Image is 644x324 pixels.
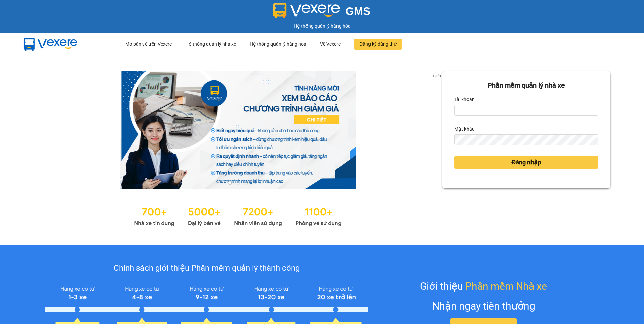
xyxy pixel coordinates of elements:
li: slide item 1 [228,181,231,184]
div: Nhận ngay tiền thưởng [432,298,535,314]
div: Hệ thống quản lý hàng hóa [2,22,642,30]
input: Mật khẩu [454,134,598,145]
div: Về Vexere [320,33,341,55]
span: GMS [345,5,371,18]
img: mbUUG5Q.png [17,33,84,55]
div: Hệ thống quản lý hàng hoá [250,33,307,55]
div: Chính sách giới thiệu Phần mềm quản lý thành công [45,262,368,275]
img: Statistics.png [134,203,342,228]
div: Phần mềm quản lý nhà xe [454,80,598,91]
div: Hệ thống quản lý nhà xe [185,33,236,55]
input: Tài khoản [454,105,598,116]
button: Đăng nhập [454,156,598,169]
p: 1 of 3 [430,71,442,80]
div: Mở bán vé trên Vexere [125,33,172,55]
span: Phần mềm Nhà xe [465,278,547,294]
li: slide item 2 [236,181,239,184]
span: Đăng ký dùng thử [359,40,397,48]
div: Giới thiệu [420,278,547,294]
a: GMS [273,10,371,15]
label: Mật khẩu [454,124,475,134]
img: logo 2 [273,3,340,18]
span: Đăng nhập [511,158,541,167]
button: previous slide / item [34,71,43,189]
button: next slide / item [433,71,442,189]
button: Đăng ký dùng thử [354,39,402,50]
label: Tài khoản [454,94,475,105]
li: slide item 3 [245,181,247,184]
